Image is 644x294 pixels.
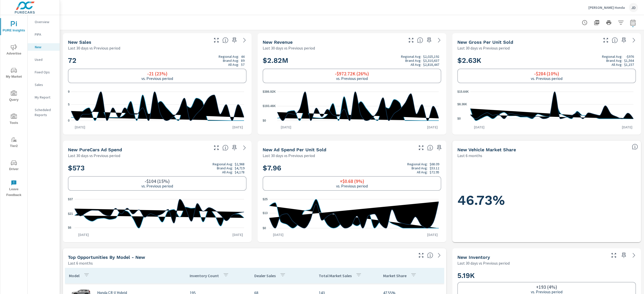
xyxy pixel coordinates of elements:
[68,162,247,174] h2: $573
[235,170,245,174] p: $4,178
[423,63,439,67] p: $2,818,447
[457,192,636,209] h1: 46.73%
[219,55,239,59] p: Regional Avg:
[68,147,122,152] h5: New PureCars Ad Spend
[616,18,626,28] button: Apply Filters
[424,125,441,130] p: [DATE]
[68,45,120,51] p: Last 30 days vs Previous period
[2,67,26,80] span: My Market
[2,180,26,198] span: Leave Feedback
[340,179,364,184] h6: +$0.68 (9%)
[417,170,428,174] p: All Avg:
[629,3,638,12] div: JD
[145,179,170,184] h6: -$104 (15%)
[602,55,622,59] p: Regional Avg:
[222,37,228,43] span: Number of vehicles sold by the dealership over the selected date range. [Source: This data is sou...
[430,170,439,174] p: $72.95
[269,232,287,237] p: [DATE]
[28,43,60,51] div: New
[263,55,441,67] h2: $2.82M
[457,153,482,159] p: Last 6 months
[68,103,70,106] text: 5
[2,90,26,103] span: Query
[620,36,628,44] span: Save this to your personalized report
[2,160,26,172] span: Driver
[457,260,510,266] p: Last 30 days vs Previous period
[28,68,60,76] div: Fixed Ops
[417,251,425,259] button: Make Fullscreen
[457,147,516,152] h5: New Vehicle Market Share
[423,55,439,59] p: $2,025,192
[35,44,56,50] p: New
[626,55,634,59] p: -$976
[263,90,276,93] text: $386.92K
[263,119,266,122] text: $0
[612,37,618,43] span: Average gross profit generated by the dealership for each vehicle sold over the selected date ran...
[2,21,26,33] span: PURE Insights
[217,166,233,170] p: Brand Avg:
[425,36,433,44] span: Save this to your personalized report
[588,5,625,10] p: [PERSON_NAME] Honda
[68,119,70,122] text: 0
[531,289,562,294] p: vs. Previous period
[536,284,557,289] h6: +193 (4%)
[263,39,293,45] h5: New Revenue
[35,19,56,24] p: Overview
[405,59,421,63] p: Brand Avg:
[212,144,220,152] button: Make Fullscreen
[427,145,433,151] span: Average cost of advertising per each vehicle sold at the dealer over the selected date range. The...
[241,55,245,59] p: 44
[407,36,415,44] button: Make Fullscreen
[75,232,92,237] p: [DATE]
[624,63,634,67] p: $1,157
[263,211,268,215] text: $13
[632,144,638,150] span: Dealer Sales within ZipCode / Total Market Sales. [Market = within dealer PMA (or 60 miles if no ...
[424,232,441,237] p: [DATE]
[254,273,276,278] p: Dealer Sales
[35,95,56,100] p: My Report
[147,71,168,76] h6: -21 (23%)
[222,145,228,151] span: Total cost of media for all PureCars channels for the selected dealership group over the selected...
[457,39,513,45] h5: New Gross Per Unit Sold
[612,63,622,67] p: All Avg:
[28,31,60,38] div: PIPA
[229,232,247,237] p: [DATE]
[240,36,249,44] a: See more details in report
[68,39,91,45] h5: New Sales
[277,125,295,130] p: [DATE]
[335,71,369,76] h6: -$972.72K (26%)
[263,105,276,108] text: $193.46K
[457,103,467,106] text: $8.36K
[229,125,247,130] p: [DATE]
[534,71,559,76] h6: -$284 (10%)
[230,144,238,152] span: Save this to your personalized report
[223,59,239,63] p: Brand Avg:
[411,63,421,67] p: All Avg:
[213,162,233,166] p: Regional Avg:
[263,162,441,174] h2: $7.96
[28,18,60,26] div: Overview
[68,198,73,201] text: $37
[28,56,60,63] div: Used
[241,59,245,63] p: 89
[630,36,638,44] a: See more details in report
[228,63,239,67] p: All Avg:
[190,273,219,278] p: Inventory Count
[28,93,60,101] div: My Report
[435,251,443,259] a: See more details in report
[35,82,56,87] p: Sales
[28,81,60,88] div: Sales
[2,137,26,149] span: Tier2
[417,37,423,43] span: Total sales revenue over the selected date range. [Source: This data is sourced from the dealer’s...
[435,144,443,152] span: Save this to your personalized report
[263,45,315,51] p: Last 30 days vs Previous period
[68,90,70,93] text: 9
[235,166,245,170] p: $4,719
[241,63,245,67] p: 57
[457,255,490,260] h5: New Inventory
[592,18,602,28] button: "Export Report to PDF"
[141,76,173,81] p: vs. Previous period
[412,166,428,170] p: Brand Avg:
[531,76,562,81] p: vs. Previous period
[2,44,26,57] span: Advertise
